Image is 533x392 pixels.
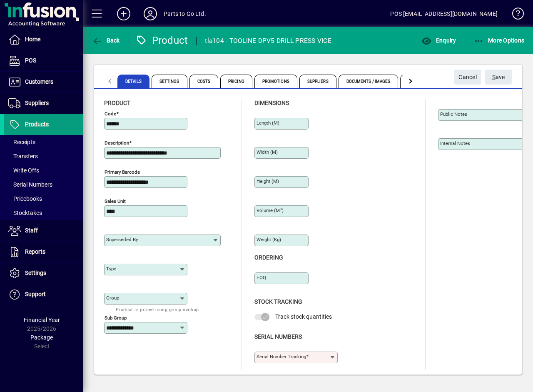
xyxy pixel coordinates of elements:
[164,7,206,20] div: Parts to Go Ltd.
[30,334,53,341] span: Package
[454,70,481,85] button: Cancel
[106,266,116,272] mat-label: Type
[105,198,126,204] mat-label: Sales unit
[421,37,456,44] span: Enquiry
[440,111,467,117] mat-label: Public Notes
[137,6,164,21] button: Profile
[8,210,42,216] span: Stocktakes
[472,33,527,48] button: More Options
[4,177,83,192] a: Serial Numbers
[4,192,83,206] a: Pricebooks
[4,220,83,241] a: Staff
[390,7,498,20] div: POS [EMAIL_ADDRESS][DOMAIN_NAME]
[8,181,52,188] span: Serial Numbers
[254,333,302,340] span: Serial Numbers
[117,75,149,88] span: Details
[400,75,447,88] span: Custom Fields
[339,75,399,88] span: Documents / Images
[135,34,188,47] div: Product
[4,29,83,50] a: Home
[4,206,83,220] a: Stocktakes
[257,149,278,155] mat-label: Width (m)
[440,140,470,146] mat-label: Internal Notes
[8,167,39,174] span: Write Offs
[25,248,45,255] span: Reports
[4,149,83,163] a: Transfers
[299,75,336,88] span: Suppliers
[25,270,46,276] span: Settings
[92,37,120,44] span: Back
[110,6,137,21] button: Add
[280,207,282,211] sup: 3
[8,195,42,202] span: Pricebooks
[4,163,83,177] a: Write Offs
[254,100,289,106] span: Dimensions
[25,291,46,297] span: Support
[254,298,302,305] span: Stock Tracking
[257,237,281,242] mat-label: Weight (Kg)
[24,317,60,323] span: Financial Year
[4,284,83,305] a: Support
[275,313,332,320] span: Track stock quantities
[220,75,252,88] span: Pricing
[4,72,83,92] a: Customers
[257,178,279,184] mat-label: Height (m)
[105,315,127,321] mat-label: Sub group
[492,74,496,80] span: S
[25,121,49,127] span: Products
[485,70,512,85] button: Save
[25,227,38,234] span: Staff
[83,33,129,48] app-page-header-button: Back
[25,57,36,64] span: POS
[257,275,266,280] mat-label: EOQ
[458,70,477,84] span: Cancel
[506,2,523,29] a: Knowledge Base
[474,37,525,44] span: More Options
[254,254,283,261] span: Ordering
[105,169,140,175] mat-label: Primary barcode
[105,140,129,146] mat-label: Description
[152,75,187,88] span: Settings
[106,295,119,301] mat-label: Group
[4,263,83,284] a: Settings
[492,70,505,84] span: ave
[254,75,297,88] span: Promotions
[257,120,279,126] mat-label: Length (m)
[25,36,40,42] span: Home
[189,75,219,88] span: Costs
[8,153,38,160] span: Transfers
[257,207,284,213] mat-label: Volume (m )
[104,100,130,106] span: Product
[4,93,83,114] a: Suppliers
[25,78,53,85] span: Customers
[105,111,116,117] mat-label: Code
[116,305,199,314] mat-hint: Product is priced using group markup
[106,237,138,242] mat-label: Superseded by
[419,33,458,48] button: Enquiry
[4,242,83,262] a: Reports
[4,50,83,71] a: POS
[8,139,35,145] span: Receipts
[257,354,306,360] mat-label: Serial Number tracking
[90,33,122,48] button: Back
[205,34,331,47] div: tla104 - TOOLINE DPV5 DRILL PRESS VICE
[25,100,49,106] span: Suppliers
[4,135,83,149] a: Receipts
